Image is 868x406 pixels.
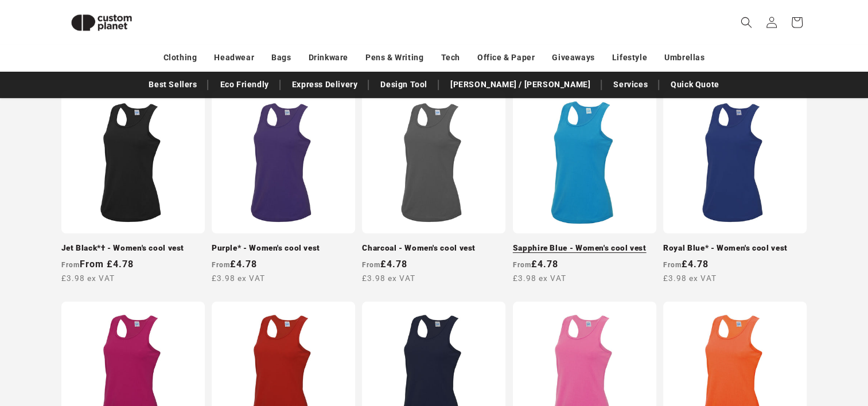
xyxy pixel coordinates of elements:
a: Pens & Writing [365,48,423,68]
a: Services [608,75,653,95]
a: Umbrellas [664,48,704,68]
a: Clothing [164,48,197,68]
a: Headwear [214,48,254,68]
a: Giveaways [552,48,594,68]
img: Custom Planet [61,5,142,41]
a: Design Tool [375,75,433,95]
a: [PERSON_NAME] / [PERSON_NAME] [445,75,596,95]
a: Best Sellers [143,75,203,95]
a: Eco Friendly [214,75,274,95]
iframe: Chat Widget [676,282,868,406]
a: Jet Black*† - Women's cool vest [61,243,205,253]
a: Express Delivery [286,75,364,95]
a: Tech [441,48,460,68]
a: Lifestyle [612,48,647,68]
a: Bags [271,48,291,68]
a: Drinkware [309,48,348,68]
a: Royal Blue* - Women's cool vest [663,243,807,253]
a: Quick Quote [665,75,725,95]
a: Sapphire Blue - Women's cool vest [513,243,656,253]
summary: Search [734,10,759,35]
a: Charcoal - Women's cool vest [362,243,505,253]
a: Purple* - Women's cool vest [212,243,355,253]
a: Office & Paper [477,48,535,68]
